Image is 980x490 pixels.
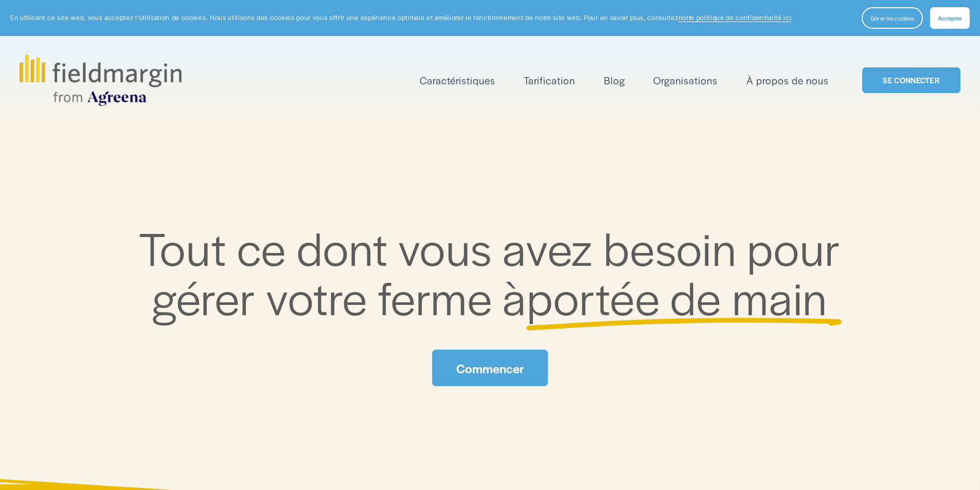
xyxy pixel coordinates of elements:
a: Tarification [524,72,575,89]
a: Organisations [653,72,718,89]
a: SE CONNECTER [862,67,960,94]
font: À propos de nous [746,73,829,87]
font: Tarification [524,73,575,87]
font: SE CONNECTER [883,75,939,85]
a: Blog [604,72,625,89]
font: Organisations [653,73,718,87]
button: Accepter [930,7,970,29]
font: Accepter [938,14,962,22]
a: liste déroulante des dossiers [420,72,495,89]
a: notre politique de confidentialité ici [679,13,792,22]
font: . [791,13,793,22]
font: Commencer [456,359,524,377]
font: En utilisant ce site web, vous acceptez l'utilisation de cookies. Nous utilisons des cookies pour... [10,13,679,22]
font: Tout ce dont vous avez besoin pour gérer votre ferme à [139,215,851,329]
font: portée de main [527,264,828,329]
a: À propos de nous [746,72,829,89]
a: Commencer [432,350,547,386]
font: Caractéristiques [420,73,495,87]
img: fieldmargin.com [20,55,181,106]
font: Blog [604,73,625,87]
font: Gérer les cookies [870,14,914,22]
button: Gérer les cookies [862,7,923,29]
